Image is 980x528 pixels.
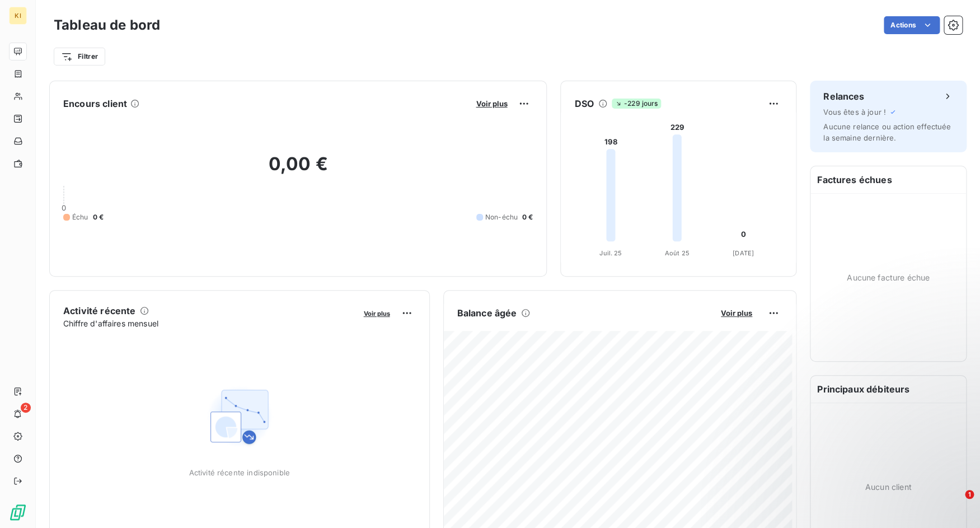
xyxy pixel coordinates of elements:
[364,310,390,317] span: Voir plus
[93,212,104,222] span: 0 €
[63,97,127,110] h6: Encours client
[204,381,275,452] img: Empty state
[574,97,593,110] h6: DSO
[457,306,517,320] h6: Balance âgée
[54,15,160,35] h3: Tableau de bord
[823,90,864,103] h6: Relances
[72,212,88,222] span: Échu
[823,108,886,116] span: Vous êtes à jour !
[718,308,756,318] button: Voir plus
[665,249,690,257] tspan: Août 25
[9,7,27,25] div: KI
[54,48,105,66] button: Filtrer
[63,153,533,186] h2: 0,00 €
[847,272,930,283] span: Aucune facture échue
[810,166,966,193] h6: Factures échues
[942,490,969,517] iframe: Intercom live chat
[21,403,31,413] span: 2
[522,212,533,222] span: 0 €
[612,99,662,109] span: -229 jours
[823,122,951,142] span: Aucune relance ou action effectuée la semaine dernière.
[485,212,518,222] span: Non-échu
[733,249,754,257] tspan: [DATE]
[63,304,135,317] h6: Activité récente
[189,468,290,477] span: Activité récente indisponible
[721,309,752,317] span: Voir plus
[472,99,510,109] button: Voir plus
[476,99,507,108] span: Voir plus
[360,308,393,318] button: Voir plus
[599,249,622,257] tspan: Juil. 25
[810,376,966,403] h6: Principaux débiteurs
[756,419,980,498] iframe: Intercom notifications message
[965,490,974,499] span: 1
[884,16,940,34] button: Actions
[9,503,27,521] img: Logo LeanPay
[62,203,66,212] span: 0
[63,317,356,329] span: Chiffre d'affaires mensuel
